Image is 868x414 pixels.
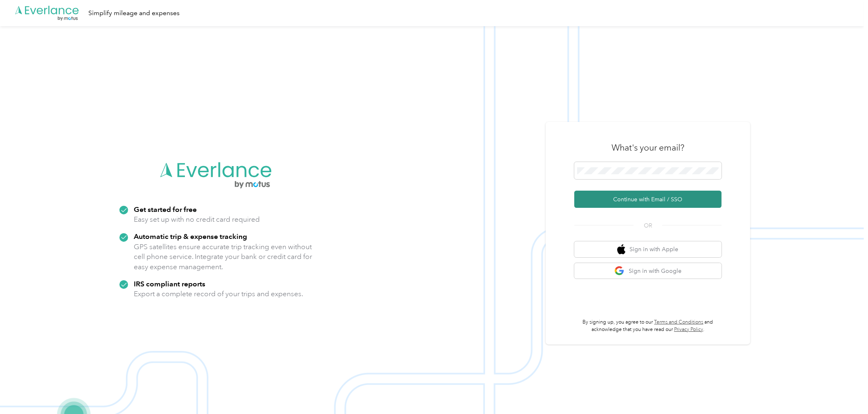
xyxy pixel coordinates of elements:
[634,221,662,230] span: OR
[134,289,303,299] p: Export a complete record of your trips and expenses.
[614,266,625,276] img: google logo
[674,326,703,333] a: Privacy Policy
[612,142,684,153] h3: What's your email?
[574,191,722,208] button: Continue with Email / SSO
[654,319,704,325] a: Terms and Conditions
[134,279,205,288] strong: IRS compliant reports
[88,8,180,18] div: Simplify mileage and expenses
[134,214,260,225] p: Easy set up with no credit card required
[574,319,722,333] p: By signing up, you agree to our and acknowledge that you have read our .
[574,263,722,279] button: google logoSign in with Google
[574,241,722,257] button: apple logoSign in with Apple
[134,232,247,241] strong: Automatic trip & expense tracking
[617,244,625,254] img: apple logo
[134,205,197,214] strong: Get started for free
[134,242,313,272] p: GPS satellites ensure accurate trip tracking even without cell phone service. Integrate your bank...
